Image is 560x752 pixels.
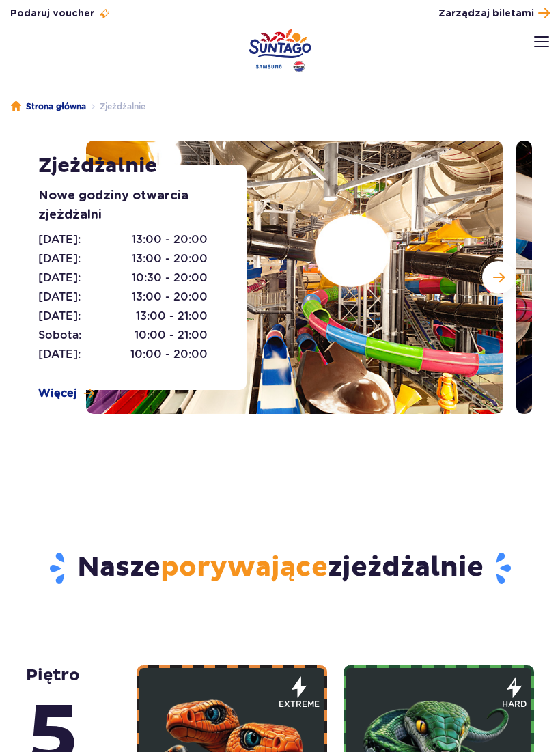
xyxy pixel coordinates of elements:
span: hard [502,698,527,710]
h2: Nasze zjeżdżalnie [28,551,532,586]
h1: Zjeżdżalnie [38,154,226,178]
span: Podaruj voucher [10,7,94,20]
p: Nowe godziny otwarcia zjeżdżalni [38,186,226,225]
span: 10:00 - 20:00 [130,346,208,363]
span: [DATE]: [38,346,81,363]
span: 13:00 - 20:00 [132,232,208,248]
span: extreme [279,698,320,710]
span: 13:00 - 21:00 [136,308,208,324]
span: [DATE]: [38,270,81,286]
span: Więcej [38,386,77,401]
span: [DATE]: [38,251,81,267]
button: Następny slajd [482,261,515,294]
a: Więcej [38,386,94,401]
span: Zarządzaj biletami [438,7,534,20]
span: 13:00 - 20:00 [132,251,208,267]
span: [DATE]: [38,232,81,248]
a: Zarządzaj biletami [438,4,550,23]
span: 10:30 - 20:00 [132,270,208,286]
span: 13:00 - 20:00 [132,289,208,305]
span: 10:00 - 21:00 [135,327,208,344]
span: [DATE]: [38,289,81,305]
a: Park of Poland [249,29,311,72]
span: [DATE]: [38,308,81,324]
span: porywające [160,551,328,585]
span: Sobota: [38,327,81,344]
a: Strona główna [11,100,86,113]
img: Open menu [534,36,549,47]
li: Zjeżdżalnie [86,100,145,113]
a: Podaruj voucher [10,7,111,20]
